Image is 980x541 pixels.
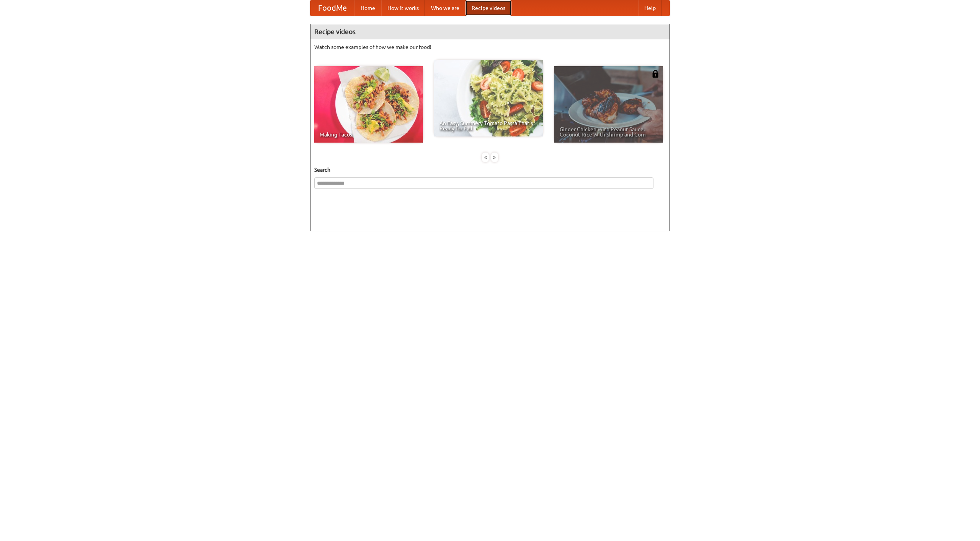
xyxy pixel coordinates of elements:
img: 483408.png [652,70,659,78]
a: Recipe videos [465,0,511,16]
a: Help [638,0,662,16]
span: Making Tacos [320,132,418,137]
a: An Easy, Summery Tomato Pasta That's Ready for Fall [434,60,543,136]
span: An Easy, Summery Tomato Pasta That's Ready for Fall [439,120,537,131]
a: FoodMe [310,0,354,16]
div: » [491,153,498,162]
h4: Recipe videos [310,24,670,39]
a: Making Tacos [314,66,423,143]
div: « [482,153,489,162]
a: How it works [381,0,425,16]
h5: Search [314,166,666,174]
a: Home [354,0,381,16]
p: Watch some examples of how we make our food! [314,43,666,51]
a: Who we are [425,0,465,16]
